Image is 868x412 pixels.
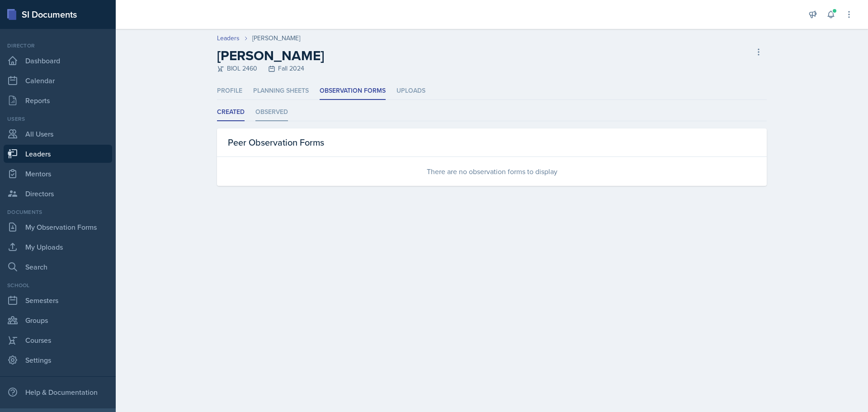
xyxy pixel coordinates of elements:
[4,115,112,123] div: Users
[217,82,242,100] li: Profile
[217,128,767,157] div: Peer Observation Forms
[4,311,112,329] a: Groups
[217,157,767,186] div: There are no observation forms to display
[4,125,112,143] a: All Users
[396,82,425,100] li: Uploads
[4,383,112,401] div: Help & Documentation
[4,52,112,70] a: Dashboard
[4,208,112,216] div: Documents
[4,91,112,109] a: Reports
[252,33,300,43] div: [PERSON_NAME]
[4,331,112,349] a: Courses
[217,64,324,73] div: BIOL 2460 Fall 2024
[320,82,386,100] li: Observation Forms
[4,145,112,163] a: Leaders
[4,42,112,50] div: Director
[217,47,324,64] h2: [PERSON_NAME]
[4,165,112,183] a: Mentors
[4,258,112,276] a: Search
[4,291,112,309] a: Semesters
[4,218,112,236] a: My Observation Forms
[4,238,112,256] a: My Uploads
[4,71,112,90] a: Calendar
[217,33,240,43] a: Leaders
[4,281,112,289] div: School
[255,104,288,121] li: Observed
[253,82,309,100] li: Planning Sheets
[4,351,112,369] a: Settings
[217,104,245,121] li: Created
[4,185,112,203] a: Directors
